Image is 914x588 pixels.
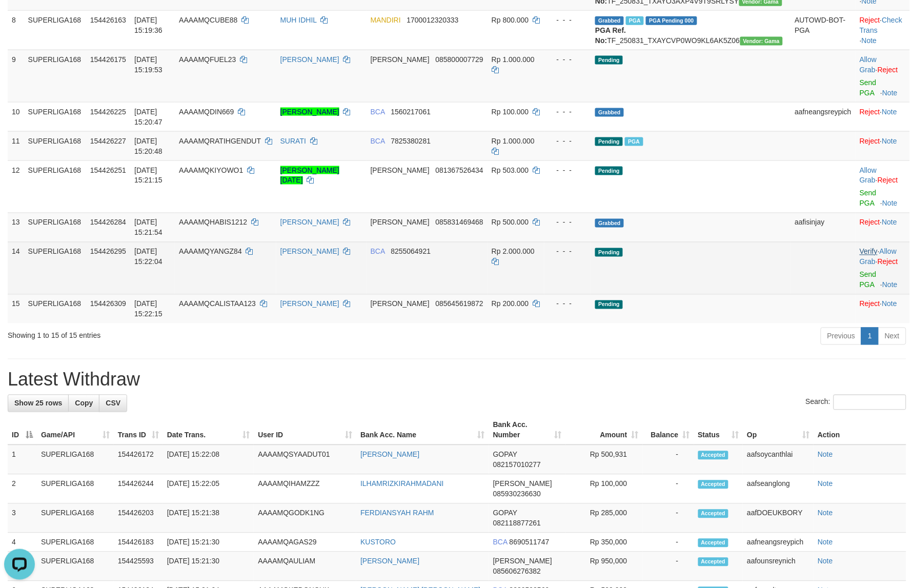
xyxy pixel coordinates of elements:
td: AAAAMQGODK1NG [254,504,356,533]
a: Note [882,199,898,208]
td: SUPERLIGA168 [37,445,114,475]
span: AAAAMQRATIHGENDUT [179,137,261,145]
span: AAAAMQCALISTAA123 [179,300,256,308]
td: aafsoycanthlai [743,445,814,475]
span: BCA [371,137,385,145]
span: Accepted [698,510,729,518]
td: 154426172 [114,445,163,475]
a: FERDIANSYAH RAHM [360,509,434,517]
th: Bank Acc. Name: activate to sort column ascending [356,416,489,445]
td: 1 [8,445,37,475]
th: Status: activate to sort column ascending [694,416,743,445]
input: Search: [834,395,906,410]
a: Note [882,218,898,227]
span: [DATE] 15:20:48 [134,137,163,155]
a: [PERSON_NAME][DATE] [280,166,339,185]
td: aafneangsreypich [791,102,856,131]
span: [DATE] 15:19:36 [134,16,163,34]
td: 2 [8,475,37,504]
td: · · [856,242,910,294]
span: Accepted [698,480,729,489]
td: [DATE] 15:21:38 [163,504,254,533]
span: Copy 1700012320333 to clipboard [407,16,459,24]
td: SUPERLIGA168 [37,533,114,552]
span: AAAAMQDIN669 [179,108,234,116]
a: Note [882,108,898,116]
a: Note [882,281,898,289]
td: - [643,504,694,533]
a: KUSTORO [360,538,396,546]
span: [DATE] 15:20:47 [134,108,163,126]
span: Copy 081367526434 to clipboard [436,166,483,174]
span: · [860,248,897,266]
a: [PERSON_NAME] [280,300,339,308]
td: 15 [8,294,24,323]
td: · · [856,10,910,50]
a: Allow Grab [860,55,877,74]
span: Rp 1.000.000 [492,55,535,64]
a: Reject [860,108,880,116]
span: Rp 500.000 [492,218,529,227]
td: SUPERLIGA168 [24,131,86,160]
td: aafDOEUKBORY [743,504,814,533]
span: [DATE] 15:21:15 [134,166,163,185]
span: Grabbed [595,219,624,228]
span: Copy 085800007729 to clipboard [436,55,483,64]
a: Note [818,480,833,488]
td: AUTOWD-BOT-PGA [791,10,856,50]
td: [DATE] 15:22:08 [163,445,254,475]
span: [DATE] 15:22:15 [134,300,163,318]
span: Pending [595,167,623,175]
td: SUPERLIGA168 [24,294,86,323]
span: Pending [595,300,623,309]
td: · [856,102,910,131]
span: Copy 085606276382 to clipboard [493,567,541,576]
span: Marked by aafsoycanthlai [625,137,643,146]
td: - [643,552,694,581]
span: Copy 082118877261 to clipboard [493,519,541,528]
span: GOPAY [493,451,517,459]
a: [PERSON_NAME] [360,451,419,459]
td: 154426244 [114,475,163,504]
td: 14 [8,242,24,294]
td: Rp 950,000 [566,552,643,581]
td: aafisinjay [791,213,856,242]
span: Copy 1560217061 to clipboard [391,108,431,116]
a: Note [818,451,833,459]
a: Note [882,300,898,308]
a: Reject [878,258,898,266]
td: SUPERLIGA168 [24,213,86,242]
span: Copy 085831469468 to clipboard [436,218,483,227]
span: 154426175 [90,55,126,64]
a: Note [882,137,898,145]
th: Balance: activate to sort column ascending [643,416,694,445]
a: Note [818,557,833,565]
div: - - - [549,299,587,309]
span: Rp 100.000 [492,108,529,116]
td: 8 [8,10,24,50]
a: [PERSON_NAME] [280,248,339,256]
th: Bank Acc. Number: activate to sort column ascending [489,416,566,445]
span: Rp 200.000 [492,300,529,308]
span: Grabbed [595,16,624,25]
a: ILHAMRIZKIRAHMADANI [360,480,444,488]
th: Date Trans.: activate to sort column ascending [163,416,254,445]
th: ID: activate to sort column descending [8,416,37,445]
a: SURATI [280,137,306,145]
td: 154425593 [114,552,163,581]
span: AAAAMQYANGZ84 [179,248,242,256]
a: Send PGA [860,271,877,289]
a: Reject [860,218,880,227]
th: Game/API: activate to sort column ascending [37,416,114,445]
span: BCA [493,538,507,546]
td: [DATE] 15:22:05 [163,475,254,504]
a: Previous [821,328,862,345]
td: · [856,213,910,242]
span: 154426251 [90,166,126,174]
span: [PERSON_NAME] [371,218,430,227]
td: AAAAMQAULIAM [254,552,356,581]
a: [PERSON_NAME] [280,108,339,116]
span: Copy 082157010277 to clipboard [493,461,541,469]
td: TF_250831_TXAYCVP0WO9KL6AK5Z06 [591,10,790,50]
td: · [856,131,910,160]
